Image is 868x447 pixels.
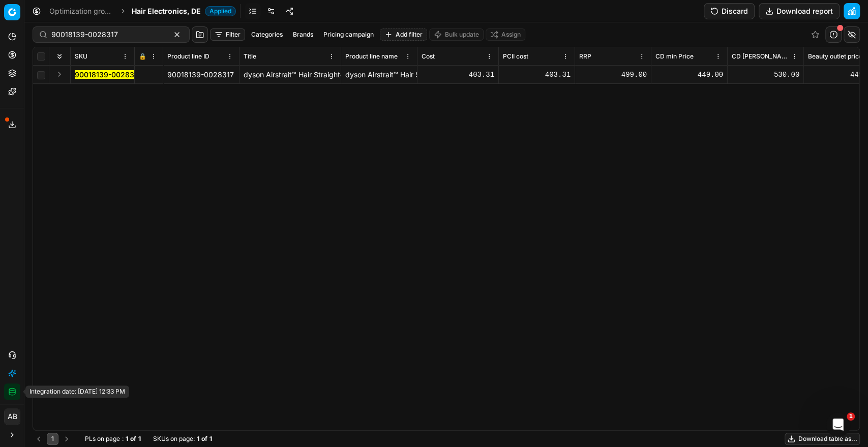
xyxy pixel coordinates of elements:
[33,433,73,445] nav: pagination
[75,70,141,80] button: 90018139-0028317
[732,70,799,80] div: 530.00
[486,28,525,41] button: Assign
[345,70,413,80] div: dyson Airstrait™ Hair Straightener [PERSON_NAME] Glätteisen 1 Stk
[4,408,20,425] button: AB
[244,52,256,61] span: Title
[808,52,862,61] span: Beauty outlet price
[704,3,755,19] button: Discard
[47,433,58,445] button: 1
[75,70,141,79] mark: 90018139-0028317
[126,435,128,443] strong: 1
[732,52,789,61] span: CD [PERSON_NAME]
[138,435,141,443] strong: 1
[53,50,66,63] button: Expand all
[319,28,378,41] button: Pricing campaign
[49,6,236,16] nav: breadcrumb
[5,409,20,424] span: AB
[759,3,840,19] button: Download report
[167,70,235,80] div: 90018139-0028317
[49,6,114,16] a: Optimization groups
[826,412,850,437] iframe: Intercom live chat
[244,70,469,79] span: dyson Airstrait™ Hair Straightener [PERSON_NAME] Glätteisen 1 Stk
[847,412,855,421] span: 1
[289,28,317,41] button: Brands
[197,435,199,443] strong: 1
[130,435,136,443] strong: of
[132,6,236,16] span: Hair Electronics, DEApplied
[579,52,591,61] span: RRP
[655,52,694,61] span: CD min Price
[51,29,163,40] input: Search by SKU or title
[345,52,398,61] span: Product line name
[503,70,571,80] div: 403.31
[167,52,209,61] span: Product line ID
[247,28,287,41] button: Categories
[201,435,207,443] strong: of
[785,433,860,445] button: Download table as...
[579,70,647,80] div: 499.00
[53,68,66,80] button: Expand
[85,435,141,443] div: :
[422,52,435,61] span: Cost
[422,70,494,80] div: 403.31
[132,6,201,16] span: Hair Electronics, DE
[429,28,484,41] button: Bulk update
[61,433,73,445] button: Go to next page
[210,28,245,41] button: Filter
[655,70,723,80] div: 449.00
[153,435,195,443] span: SKUs on page :
[139,52,146,61] span: 🔒
[25,385,129,398] div: Integration date: [DATE] 12:33 PM
[209,435,212,443] strong: 1
[380,28,427,41] button: Add filter
[503,52,528,61] span: PCII cost
[33,433,45,445] button: Go to previous page
[85,435,120,443] span: PLs on page
[75,52,87,61] span: SKU
[205,6,236,16] span: Applied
